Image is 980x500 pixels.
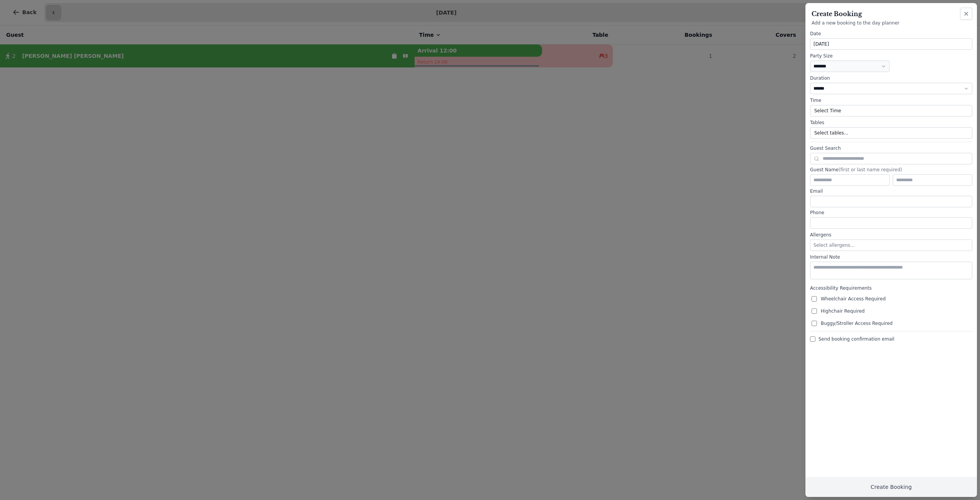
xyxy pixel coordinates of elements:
label: Date [810,31,972,37]
button: Select allergens... [810,239,972,251]
button: Select tables... [810,127,972,139]
button: Select Time [810,105,972,116]
label: Accessibility Requirements [810,285,972,291]
input: Wheelchair Access Required [812,296,817,302]
span: Select allergens... [813,243,854,248]
input: Buggy/Stroller Access Required [812,321,817,326]
label: Duration [810,75,972,81]
span: Wheelchair Access Required [821,296,886,302]
button: Create Booking [805,477,977,497]
label: Party Size [810,53,890,59]
label: Allergens [810,232,972,238]
label: Time [810,97,972,103]
label: Tables [810,120,972,126]
label: Internal Note [810,254,972,260]
label: Phone [810,210,972,216]
label: Email [810,188,972,194]
span: Buggy/Stroller Access Required [821,320,893,326]
p: Add a new booking to the day planner [812,20,971,26]
span: Highchair Required [821,308,865,314]
span: Send booking confirmation email [818,336,894,342]
button: [DATE] [810,38,972,50]
span: (first or last name required) [838,167,902,172]
label: Guest Name [810,167,972,173]
input: Highchair Required [812,308,817,314]
input: Send booking confirmation email [810,336,815,342]
h2: Create Booking [812,9,971,18]
label: Guest Search [810,145,972,151]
